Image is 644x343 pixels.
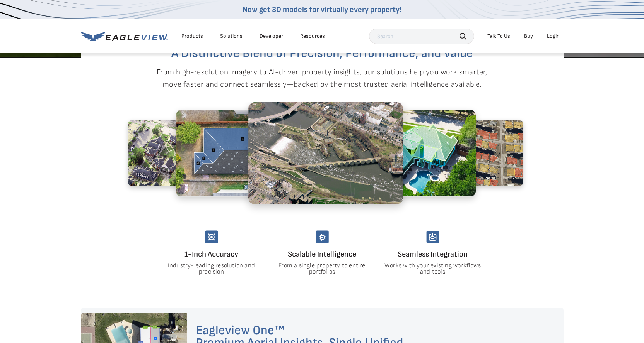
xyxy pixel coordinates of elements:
div: Solutions [220,33,243,40]
img: 1.2.png [128,120,229,186]
p: From a single property to entire portfolios [273,263,371,275]
div: Talk To Us [487,33,510,40]
img: 2.2.png [176,110,307,196]
a: Buy [524,33,533,40]
img: 3.2.png [248,102,403,204]
div: Products [181,33,203,40]
img: seamless-integration.svg [426,230,439,243]
a: Developer [260,33,283,40]
div: Login [547,33,560,40]
h4: 1-Inch Accuracy [162,248,261,260]
img: 5.2.png [423,120,523,186]
img: unmatched-accuracy.svg [205,230,218,243]
p: From high-resolution imagery to AI-driven property insights, our solutions help you work smarter,... [157,66,488,91]
h2: A Distinctive Blend of Precision, Performance, and Value [112,47,533,60]
img: scalable-intelligency.svg [316,230,329,243]
img: 4.2.png [344,110,476,196]
div: Resources [300,33,325,40]
p: Works with your existing workflows and tools [384,263,482,275]
a: Now get 3D models for virtually every property! [243,5,401,14]
p: Industry-leading resolution and precision [162,263,260,275]
h4: Seamless Integration [384,248,482,260]
input: Search [369,29,474,44]
h4: Scalable Intelligence [273,248,371,260]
